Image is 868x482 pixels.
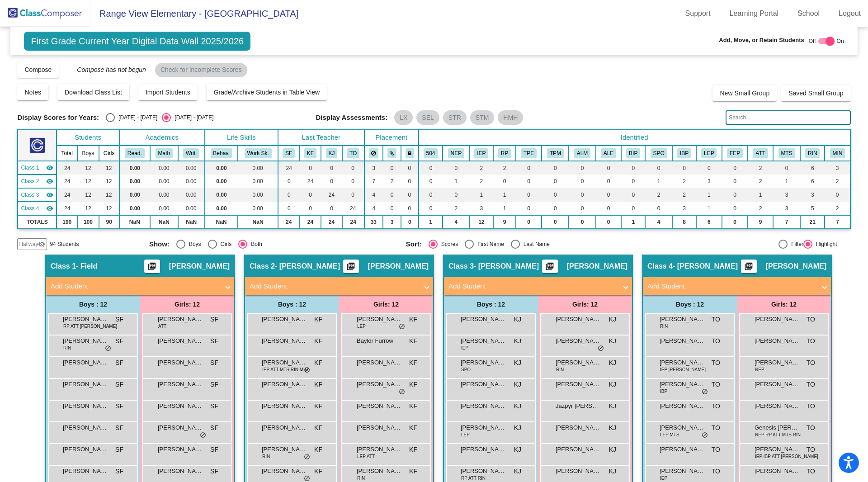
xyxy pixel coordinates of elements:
[672,188,696,202] td: 2
[119,130,205,146] th: Academics
[748,202,773,215] td: 2
[211,148,232,158] button: Behav.
[278,146,300,161] th: Sharon Field
[144,260,160,273] button: Print Students Details
[238,202,278,215] td: 0.00
[773,146,800,161] th: MTSS - brought to team previously
[347,148,359,158] button: TO
[57,84,129,100] button: Download Class List
[24,89,41,96] span: Notes
[46,277,234,295] mat-expansion-panel-header: Add Student
[542,202,569,215] td: 0
[722,175,748,188] td: 0
[342,146,364,161] th: Tiffany O'Brien
[621,202,645,215] td: 0
[300,215,321,229] td: 24
[342,215,364,229] td: 24
[18,202,57,215] td: Tiffany O'Brien - O'Brien
[99,175,119,188] td: 12
[712,85,777,101] button: New Small Group
[150,202,178,215] td: 0.00
[304,148,316,158] button: KF
[17,113,99,122] span: Display Scores for Years:
[238,188,278,202] td: 0.00
[300,202,321,215] td: 0
[748,146,773,161] th: Attendance Concern
[51,281,219,292] mat-panel-title: Add Student
[753,148,768,158] button: ATT
[214,89,320,96] span: Grade/Archive Students in Table View
[520,240,550,248] div: Last Name
[493,161,515,175] td: 2
[643,277,831,295] mat-expansion-panel-header: Add Student
[645,188,672,202] td: 2
[419,146,443,161] th: 504 Plan
[364,175,383,188] td: 7
[677,148,691,158] button: IBP
[516,161,542,175] td: 0
[516,188,542,202] td: 0
[247,240,262,248] div: Both
[106,113,213,122] mat-radio-group: Select an option
[99,202,119,215] td: 12
[748,161,773,175] td: 2
[250,281,418,292] mat-panel-title: Add Student
[342,161,364,175] td: 0
[805,148,820,158] button: RIN
[773,175,800,188] td: 1
[825,188,850,202] td: 0
[205,175,238,188] td: 0.00
[51,262,76,271] span: Class 1
[238,215,278,229] td: NaN
[46,191,53,198] mat-icon: visibility
[364,161,383,175] td: 3
[696,161,722,175] td: 0
[544,262,555,274] mat-icon: picture_as_pdf
[57,161,77,175] td: 24
[727,148,743,158] button: FEP
[207,84,327,100] button: Grade/Archive Students in Table View
[825,146,850,161] th: Math Intervention
[394,110,413,125] mat-chip: LX
[205,215,238,229] td: NaN
[150,175,178,188] td: 0.00
[547,148,564,158] button: TPM
[57,130,119,146] th: Students
[321,175,342,188] td: 0
[150,188,178,202] td: 0.00
[651,148,667,158] button: SPO
[99,215,119,229] td: 90
[722,6,786,21] a: Learning Portal
[278,202,300,215] td: 0
[493,175,515,188] td: 0
[825,175,850,188] td: 2
[424,148,438,158] button: 504
[574,148,590,158] button: ALM
[119,188,150,202] td: 0.00
[342,175,364,188] td: 0
[443,202,469,215] td: 2
[438,240,458,248] div: Scores
[146,262,157,274] mat-icon: picture_as_pdf
[300,175,321,188] td: 24
[498,148,511,158] button: RP
[57,146,77,161] th: Total
[278,215,300,229] td: 24
[521,148,537,158] button: TPE
[621,146,645,161] th: Behavior Intervention Plan
[185,240,201,248] div: Boys
[696,188,722,202] td: 1
[316,113,388,122] span: Display Assessments:
[672,202,696,215] td: 3
[178,161,205,175] td: 0.00
[825,202,850,215] td: 2
[773,161,800,175] td: 0
[178,202,205,215] td: 0.00
[364,146,383,161] th: Keep away students
[788,90,843,97] span: Saved Small Group
[77,146,99,161] th: Boys
[542,215,569,229] td: 0
[321,202,342,215] td: 0
[57,202,77,215] td: 24
[217,240,232,248] div: Girls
